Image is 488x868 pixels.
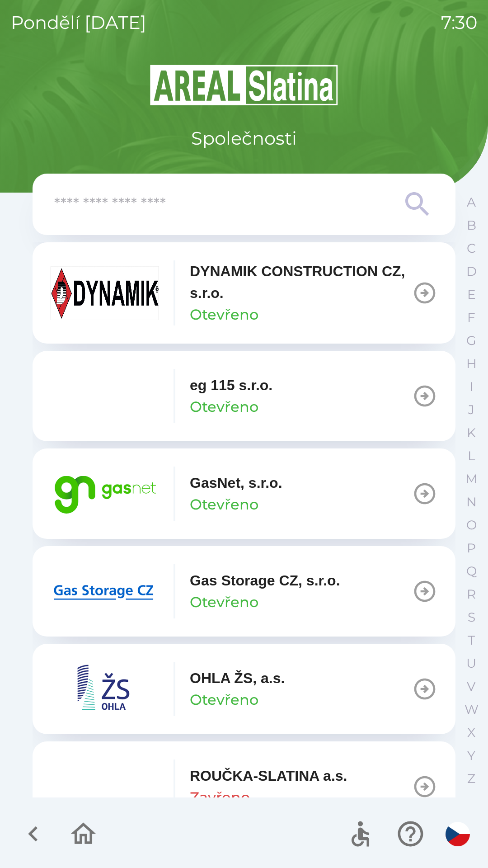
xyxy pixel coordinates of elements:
[466,656,476,671] p: U
[467,586,476,602] p: R
[460,421,483,444] button: K
[467,241,476,256] p: C
[460,629,483,652] button: T
[51,467,159,521] img: 95bd5263-4d84-4234-8c68-46e365c669f1.png
[468,448,475,464] p: L
[190,765,347,787] p: ROUČKA-SLATINA a.s.
[51,266,159,320] img: 9aa1c191-0426-4a03-845b-4981a011e109.jpeg
[468,609,475,625] p: S
[190,787,250,808] p: Zavřeno
[190,667,285,689] p: OHLA ŽS, a.s.
[467,425,476,441] p: K
[460,767,483,790] button: Z
[460,583,483,606] button: R
[467,287,476,302] p: E
[467,748,475,764] p: Y
[190,591,258,613] p: Otevřeno
[33,741,455,832] button: ROUČKA-SLATINA a.s.Zavřeno
[460,698,483,721] button: W
[466,494,477,510] p: N
[460,537,483,560] button: P
[460,606,483,629] button: S
[460,675,483,698] button: V
[466,517,477,533] p: O
[468,632,475,648] p: T
[51,369,159,423] img: 1a4889b5-dc5b-4fa6-815e-e1339c265386.png
[190,689,258,711] p: Otevřeno
[466,563,477,579] p: Q
[33,242,455,344] button: DYNAMIK CONSTRUCTION CZ, s.r.o.Otevřeno
[469,379,473,395] p: I
[460,444,483,467] button: L
[460,514,483,537] button: O
[190,396,258,418] p: Otevřeno
[446,822,470,846] img: cs flag
[460,283,483,306] button: E
[190,494,258,515] p: Otevřeno
[460,560,483,583] button: Q
[460,375,483,398] button: I
[468,402,474,418] p: J
[191,125,297,152] p: Společnosti
[467,771,475,787] p: Z
[460,652,483,675] button: U
[460,237,483,260] button: C
[460,214,483,237] button: B
[190,472,282,494] p: GasNet, s.r.o.
[465,702,479,717] p: W
[467,194,476,210] p: A
[441,9,477,36] p: 7:30
[460,491,483,514] button: N
[190,570,340,591] p: Gas Storage CZ, s.r.o.
[467,217,476,233] p: B
[465,471,478,487] p: M
[190,304,258,325] p: Otevřeno
[460,744,483,767] button: Y
[33,351,455,441] button: eg 115 s.r.o.Otevřeno
[460,398,483,421] button: J
[33,546,455,637] button: Gas Storage CZ, s.r.o.Otevřeno
[51,759,159,814] img: e7973d4e-78b1-4a83-8dc1-9059164483d7.png
[460,191,483,214] button: A
[51,564,159,618] img: 2bd567fa-230c-43b3-b40d-8aef9e429395.png
[33,63,455,107] img: Logo
[467,679,476,694] p: V
[190,260,412,304] p: DYNAMIK CONSTRUCTION CZ, s.r.o.
[460,306,483,329] button: F
[460,260,483,283] button: D
[467,725,475,741] p: X
[460,467,483,491] button: M
[467,310,475,325] p: F
[33,448,455,539] button: GasNet, s.r.o.Otevřeno
[51,662,159,716] img: 95230cbc-907d-4dce-b6ee-20bf32430970.png
[466,356,477,372] p: H
[466,264,477,279] p: D
[467,540,476,556] p: P
[460,721,483,744] button: X
[466,333,476,349] p: G
[190,374,272,396] p: eg 115 s.r.o.
[33,644,455,734] button: OHLA ŽS, a.s.Otevřeno
[11,9,146,36] p: pondělí [DATE]
[460,329,483,352] button: G
[460,352,483,375] button: H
